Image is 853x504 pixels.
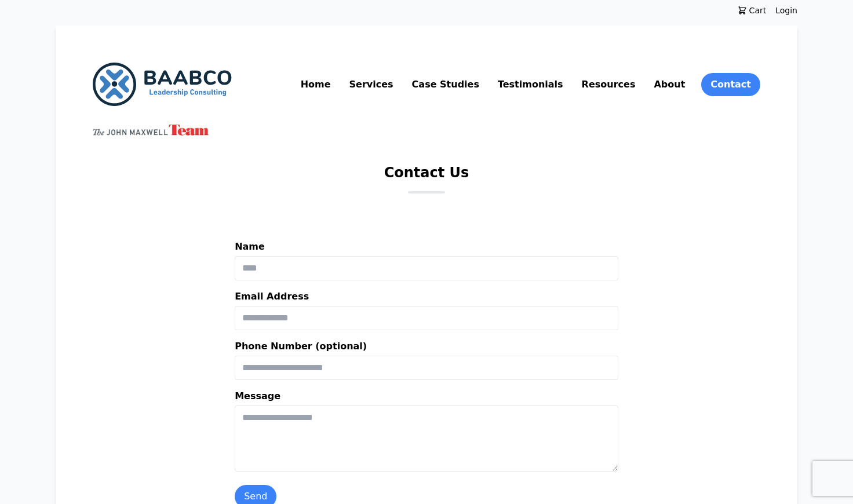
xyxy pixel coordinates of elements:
[651,75,687,94] a: About
[775,5,797,16] a: Login
[93,125,209,136] img: John Maxwell
[728,5,776,16] a: Cart
[410,75,482,94] a: Case Studies
[347,75,396,94] a: Services
[235,339,618,356] label: Phone Number (optional)
[579,75,638,94] a: Resources
[701,73,760,96] a: Contact
[495,75,566,94] a: Testimonials
[384,163,469,191] h1: Contact Us
[747,5,767,16] span: Cart
[93,63,232,106] img: BAABCO Consulting Services
[235,240,618,256] label: Name
[235,389,618,406] label: Message
[235,290,618,306] label: Email Address
[298,75,333,94] a: Home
